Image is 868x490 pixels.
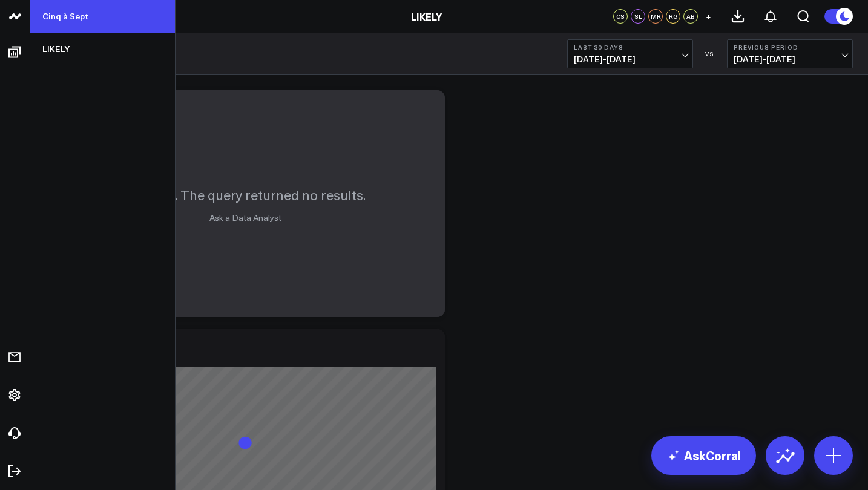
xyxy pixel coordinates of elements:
span: [DATE] - [DATE] [734,54,846,64]
button: Previous Period[DATE]-[DATE] [727,39,853,68]
div: MR [648,9,663,24]
b: Last 30 Days [574,44,686,51]
a: Ask a Data Analyst [209,212,281,223]
div: AB [683,9,698,24]
p: So sorry. The query returned no results. [125,186,366,204]
div: VS [699,50,721,57]
button: Last 30 Days[DATE]-[DATE] [567,39,693,68]
div: SL [631,9,645,24]
button: + [701,9,715,24]
a: LIKELY [411,10,442,23]
div: RG [666,9,680,24]
a: LIKELY [30,33,175,65]
div: CS [613,9,628,24]
b: Previous Period [734,44,846,51]
a: AskCorral [651,436,756,475]
span: [DATE] - [DATE] [574,54,686,64]
span: + [706,12,711,21]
